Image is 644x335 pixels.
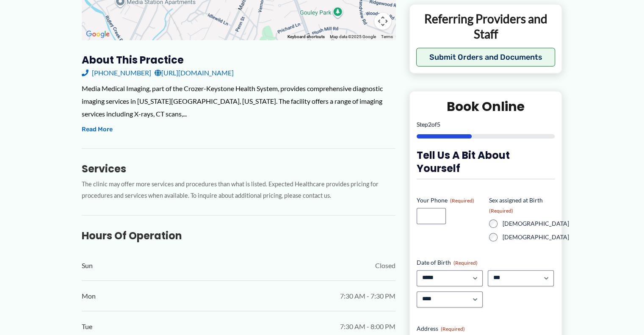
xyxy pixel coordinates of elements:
label: Your Phone [417,196,482,205]
span: (Required) [489,208,513,214]
label: [DEMOGRAPHIC_DATA] [503,219,569,228]
span: Sun [82,259,93,272]
span: (Required) [453,260,478,266]
p: Referring Providers and Staff [416,11,556,42]
p: The clinic may offer more services and procedures than what is listed. Expected Healthcare provid... [82,179,395,202]
button: Keyboard shortcuts [287,34,325,40]
button: Read More [82,125,113,135]
span: (Required) [450,197,474,204]
button: Submit Orders and Documents [416,48,556,67]
a: [PHONE_NUMBER] [82,66,151,79]
legend: Sex assigned at Birth [489,196,555,214]
h3: Services [82,162,395,175]
span: Tue [82,320,92,333]
button: Map camera controls [374,13,391,30]
span: Map data ©2025 Google [330,34,376,39]
a: [URL][DOMAIN_NAME] [155,66,234,79]
span: (Required) [441,326,465,332]
h3: About this practice [82,53,395,66]
legend: Address [417,324,465,333]
h2: Book Online [417,99,555,115]
label: [DEMOGRAPHIC_DATA] [503,233,569,241]
legend: Date of Birth [417,258,478,267]
img: Google [84,29,112,40]
h3: Tell us a bit about yourself [417,149,555,175]
h3: Hours of Operation [82,229,395,242]
span: 2 [428,121,431,128]
span: 7:30 AM - 8:00 PM [340,320,395,333]
a: Open this area in Google Maps (opens a new window) [84,29,112,40]
span: Mon [82,290,96,302]
span: 7:30 AM - 7:30 PM [340,290,395,302]
div: Media Medical Imaging, part of the Crozer-Keystone Health System, provides comprehensive diagnost... [82,82,395,120]
span: 5 [437,121,440,128]
span: Closed [375,259,395,272]
a: Terms (opens in new tab) [381,34,393,39]
p: Step of [417,122,555,128]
